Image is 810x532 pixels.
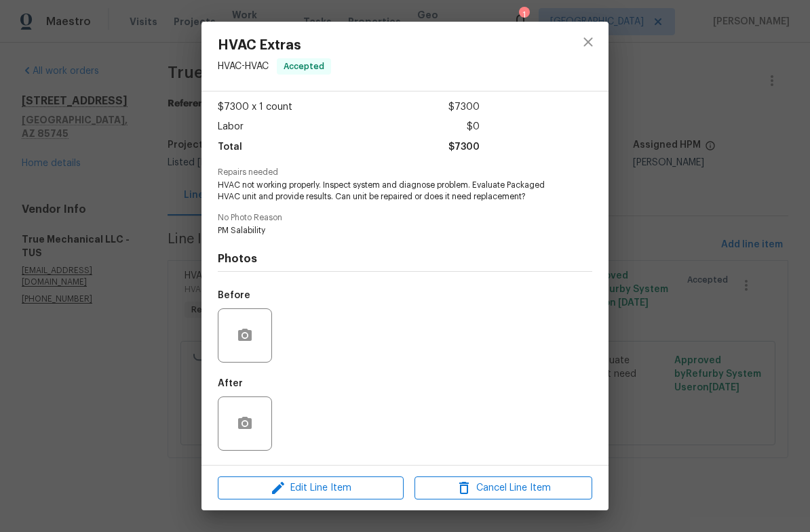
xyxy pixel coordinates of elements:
[448,138,480,157] span: $7300
[218,180,555,203] span: HVAC not working properly. Inspect system and diagnose problem. Evaluate Packaged HVAC unit and p...
[218,213,592,222] span: No Photo Reason
[218,168,592,177] span: Repairs needed
[218,62,269,71] span: HVAC - HVAC
[218,117,244,137] span: Labor
[222,480,400,497] span: Edit Line Item
[218,379,243,388] h5: After
[218,476,404,500] button: Edit Line Item
[414,476,592,500] button: Cancel Line Item
[467,117,480,137] span: $0
[572,26,604,58] button: close
[448,98,480,117] span: $7300
[218,98,292,117] span: $7300 x 1 count
[519,8,528,22] div: 1
[218,138,242,157] span: Total
[218,225,555,237] span: PM Salability
[218,291,250,300] h5: Before
[218,38,331,53] span: HVAC Extras
[218,252,592,266] h4: Photos
[278,60,330,73] span: Accepted
[419,480,588,497] span: Cancel Line Item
